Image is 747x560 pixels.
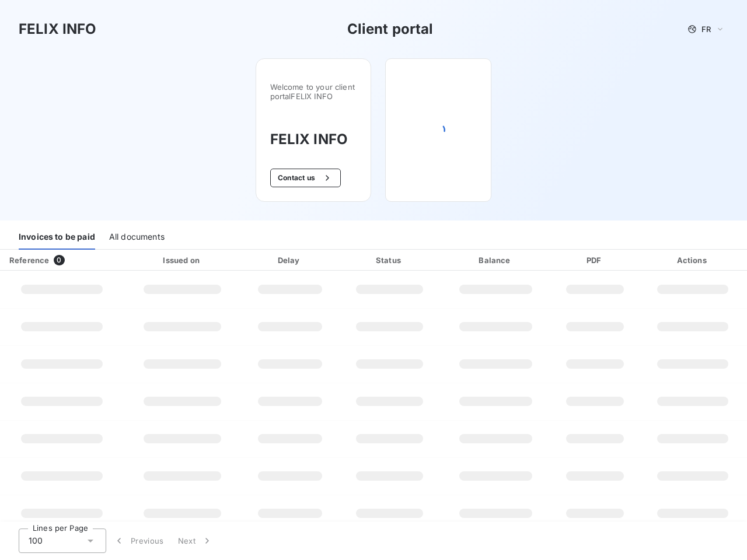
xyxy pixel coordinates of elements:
h3: FELIX INFO [19,19,97,40]
div: PDF [553,254,636,266]
div: Issued on [126,254,239,266]
span: Welcome to your client portal FELIX INFO [270,82,357,101]
span: 100 [29,535,43,547]
h3: FELIX INFO [270,129,357,150]
div: Actions [641,254,745,266]
div: Reference [9,256,49,265]
div: Status [341,254,438,266]
button: Previous [106,528,171,553]
button: Contact us [270,169,341,187]
button: Next [171,528,220,553]
div: Delay [243,254,336,266]
span: FR [701,24,711,34]
div: Balance [443,254,549,266]
h3: Client portal [347,19,434,40]
div: Invoices to be paid [19,225,95,250]
span: 0 [54,255,64,265]
div: All documents [109,225,165,250]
